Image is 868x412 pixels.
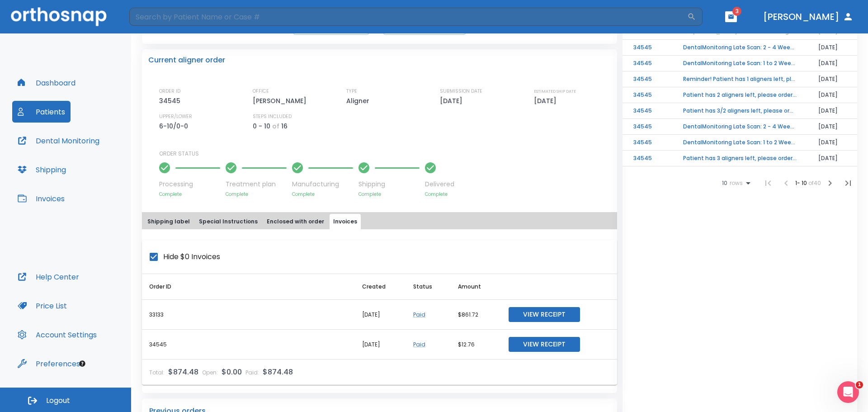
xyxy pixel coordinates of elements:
input: Search by Patient Name or Case # [129,8,687,26]
th: Status [406,274,451,300]
p: [DATE] [440,95,466,106]
td: $12.76 [451,330,501,360]
td: Reminder! Patient has 1 aligners left, please order next set! [672,71,807,87]
td: 34545 [623,151,672,166]
td: DentalMonitoring Late Scan: 2 - 4 Weeks Notification [672,40,807,56]
p: $0.00 [222,367,242,378]
td: DentalMonitoring Late Scan: 1 to 2 Weeks Notification [672,135,807,151]
th: Order ID [142,274,355,300]
a: View Receipt [509,340,580,348]
td: 34545 [623,40,672,56]
div: Tooltip anchor [78,360,86,368]
span: Logout [46,396,70,406]
p: $874.48 [263,367,293,378]
td: [DATE] [807,87,857,103]
p: of [272,121,279,132]
p: ESTIMATED SHIP DATE [534,87,576,95]
th: Amount [451,274,501,300]
span: 1 [856,381,863,388]
p: Complete [425,191,454,198]
p: 0 - 10 [253,121,270,132]
p: Complete [159,191,220,198]
button: Invoices [12,188,70,209]
td: 34545 [623,71,672,87]
button: Shipping label [144,214,193,229]
td: [DATE] [807,71,857,87]
p: Open: [202,369,218,377]
td: 34545 [623,135,672,151]
td: Patient has 3/2 aligners left, please order next set! [672,103,807,119]
p: $874.48 [168,367,198,378]
p: ORDER ID [159,87,180,95]
button: Dashboard [12,72,81,94]
span: 10 [722,180,727,186]
button: Price List [12,295,72,317]
td: [DATE] [807,151,857,166]
p: [PERSON_NAME] [253,95,310,106]
button: Patients [12,101,71,123]
p: Complete [292,191,353,198]
button: View Receipt [509,337,580,352]
td: [DATE] [807,40,857,56]
td: [DATE] [807,103,857,119]
p: Total: [149,369,165,377]
img: Orthosnap [11,7,107,26]
td: 34545 [623,56,672,71]
p: 16 [281,121,288,132]
div: tabs [144,214,615,229]
p: TYPE [346,87,357,95]
p: 34545 [159,95,184,106]
p: SUBMISSION DATE [440,87,482,95]
p: UPPER/LOWER [159,113,192,121]
p: Manufacturing [292,180,353,189]
button: Shipping [12,159,71,180]
td: [DATE] [807,56,857,71]
button: Dental Monitoring [12,130,105,152]
th: 34545 [142,330,355,360]
th: 33133 [142,300,355,330]
span: 3 [732,7,741,16]
td: [DATE] [355,300,406,330]
p: OFFICE [253,87,269,95]
button: Help Center [12,266,85,288]
p: Current aligner order [148,55,225,66]
a: Paid [413,311,425,318]
p: Processing [159,180,220,189]
td: $861.72 [451,300,501,330]
p: ORDER STATUS [159,150,611,158]
a: Paid [413,341,425,348]
button: Invoices [330,214,361,229]
td: Patient has 3 aligners left, please order next set! [672,151,807,166]
p: [DATE] [534,95,560,106]
span: rows [727,180,743,186]
button: [PERSON_NAME] [759,9,857,25]
p: STEPS INCLUDED [253,113,292,121]
th: Created [355,274,406,300]
p: Aligner [346,95,373,106]
iframe: Intercom live chat [837,381,859,403]
p: Delivered [425,180,454,189]
p: Treatment plan [226,180,287,189]
td: DentalMonitoring Late Scan: 1 to 2 Weeks Notification [672,56,807,71]
span: of 40 [808,179,821,187]
p: Complete [359,191,420,198]
td: [DATE] [807,119,857,135]
span: 1 - 10 [795,179,808,187]
td: 34545 [623,103,672,119]
td: 34545 [623,87,672,103]
td: DentalMonitoring Late Scan: 2 - 4 Weeks Notification [672,119,807,135]
td: 34545 [623,119,672,135]
p: 6-10/0-0 [159,121,191,132]
td: Patient has 2 aligners left, please order next set! [672,87,807,103]
a: Preferences [12,353,85,374]
button: Account Settings [12,324,102,346]
button: View Receipt [509,307,580,322]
